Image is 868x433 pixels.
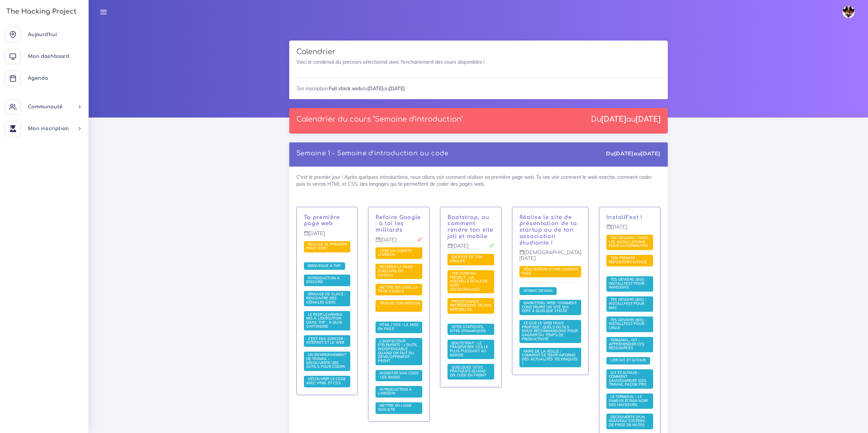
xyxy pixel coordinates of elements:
span: Trouve ton mentor ! [378,301,420,310]
span: Mettre en ligne son site [378,403,412,412]
span: Introduction à Discord [306,276,340,284]
a: Un environnement de travail : découverte des outils pour coder [306,353,347,369]
a: Tes devoirs (bis) : Installfest pour Linux [609,318,647,330]
span: Aujourd'hui [28,32,57,37]
a: L'inspecteur d'éléments : l'outil indispensable quand on fait du développement front [378,339,417,364]
img: avatar [842,6,855,18]
a: Lier Git et Github [609,358,648,363]
strong: [DATE] [641,150,660,157]
span: HTML / CSS : la mise en page [378,322,418,331]
a: Bootstrap : le framework CSS le plus puissant au monde [450,341,488,358]
span: Agenda [28,76,48,81]
strong: [DATE] [367,86,383,92]
span: Quelques sites pratiques quand on code en front [450,365,488,377]
div: Du au [606,150,660,157]
span: Ton premier repository GitHub [609,256,649,264]
span: Recréer la page d'accueil de Google [378,264,413,277]
strong: [DATE] [601,115,626,123]
a: Marketing web : comment construire un site qui sert à quelque chose [522,301,577,313]
a: Découverte d'un nouveau système de prise de notes [609,415,647,428]
a: Brisage de glace : rencontre des géniales gens [306,292,346,305]
div: Ton inscription: du au [289,78,668,99]
span: C'est pas sorcier : internet et le web [306,336,346,345]
span: PROJET BONUS : recensement de vos merveilles [450,299,491,312]
a: Sites statiques, sites dynamiques [450,325,488,334]
a: Identité de ton groupe [450,255,483,264]
a: Créé un compte LinkedIn [378,249,412,258]
span: Terminal, Git : appréhender ces ressources [609,338,644,350]
span: Ce que le web nous propose : quels outils nous recommandons pour gagner du temps de productivité [522,321,578,341]
span: Découvrir le code avec HTML et CSS [306,376,346,385]
p: [DATE] [606,224,653,235]
h3: The Hacking Project [4,8,76,15]
a: Réalise le site de présentation de ta startup ou de ton association étudiante ! [519,214,577,246]
a: Quelques sites pratiques quand on code en front [450,365,488,378]
p: [DATE] [376,237,422,248]
a: Ce que le web nous propose : quels outils nous recommandons pour gagner du temps de productivité [522,321,578,341]
span: Tes devoirs : faire les installations pour la formation [609,235,650,248]
a: Tes devoirs : faire les installations pour la formation [609,236,650,248]
p: Voici le condensé du parcours sélectionné avec l'enchainement des cours disponibles ! [296,59,661,65]
span: Atomic Design [522,288,555,293]
a: Tes devoirs (bis) : Installfest pour Windows [609,277,647,290]
p: [DEMOGRAPHIC_DATA][DATE] [519,250,581,266]
strong: [DATE] [389,86,405,92]
span: Marketing web : comment construire un site qui sert à quelque chose [522,300,577,313]
a: Le Peer learning mis à l'exécution dans THP : à quoi s'attendre [306,312,342,329]
a: InstallFest ! [606,214,643,220]
a: Le terminal : le fameux écran noir des hackeurs [609,395,648,407]
a: Introduction à Discord [306,276,340,285]
span: Réalisation d'une landing page [522,267,578,276]
a: HTML / CSS : la mise en page [378,323,418,331]
a: Ta première page web [304,214,340,227]
span: Brisage de glace : rencontre des géniales gens [306,292,346,304]
span: Découverte d'un nouveau système de prise de notes [609,415,647,427]
a: Réalisation d'une landing page [522,267,578,276]
a: Bienvenue à THP [306,263,343,268]
span: Introduction à LinkedIn [378,387,412,396]
span: Créé un compte LinkedIn [378,248,412,257]
p: Calendrier du cours "Semaine d'introduction" [296,115,463,124]
p: [DATE] [447,243,494,254]
a: The Surfing Project : la nouvelle école de surf décentralisée [450,271,488,292]
a: Git et GitHub : comment sauvegarder son travail façon pro [609,370,648,387]
span: L'inspecteur d'éléments : l'outil indispensable quand on fait du développement front [378,339,417,363]
strong: Full stack web [329,86,362,92]
a: Indenter son code : les bases [378,371,418,380]
strong: [DATE] [614,150,634,157]
span: Tes devoirs (bis) : Installfest pour Windows [609,277,647,290]
span: Sites statiques, sites dynamiques [450,324,488,333]
a: Terminal, Git : appréhender ces ressources [609,338,644,351]
span: Mettre en ligne la page Google [378,285,418,294]
span: Le terminal : le fameux écran noir des hackeurs [609,394,648,407]
a: Trouve ton mentor ! [378,301,420,310]
span: Identité de ton groupe [450,254,483,263]
a: Faire de la veille : comment se tenir informé des actualités techniques ? [522,349,578,366]
a: Semaine 1 - Semaine d'introduction au code [296,150,448,157]
a: C'est pas sorcier : internet et le web [306,337,346,345]
h3: Calendrier [296,48,661,56]
a: Mettre en ligne la page Google [378,285,418,294]
a: Mettre en ligne son site [378,403,412,412]
span: Un environnement de travail : découverte des outils pour coder [306,352,347,369]
a: Refaire Google : à toi les milliards [376,214,421,233]
span: Bootstrap : le framework CSS le plus puissant au monde [450,341,488,357]
a: Réalise ta première page web ! [306,242,348,251]
a: Ton premier repository GitHub [609,256,649,265]
span: Tes devoirs (bis) : Installfest pour MAC [609,297,647,310]
strong: [DATE] [636,115,661,123]
p: [DATE] [304,231,351,242]
a: Tes devoirs (bis) : Installfest pour MAC [609,297,647,310]
a: PROJET BONUS : recensement de vos merveilles [450,299,491,312]
span: Mon inscription [28,126,69,131]
a: Atomic Design [522,289,555,293]
span: Indenter son code : les bases [378,371,418,380]
a: Découvrir le code avec HTML et CSS [306,377,346,386]
a: Recréer la page d'accueil de Google [378,265,413,277]
span: Communauté [28,104,62,109]
span: Tes devoirs (bis) : Installfest pour Linux [609,318,647,330]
